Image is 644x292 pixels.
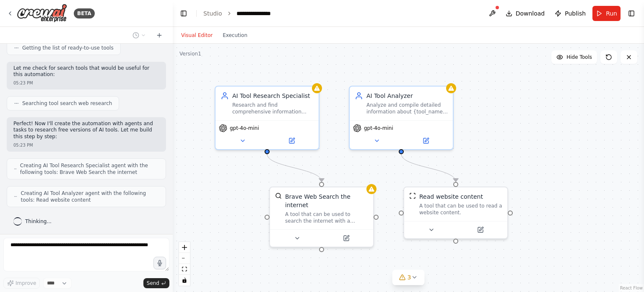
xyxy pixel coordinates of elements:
button: fit view [179,264,190,275]
div: Brave Web Search the internet [285,192,368,209]
div: 05:23 PM [13,142,159,148]
span: Thinking... [25,218,52,225]
p: Let me check for search tools that would be useful for this automation: [13,65,159,78]
button: Open in side panel [402,136,449,146]
div: Version 1 [179,50,201,57]
div: Read website content [419,192,483,201]
button: Switch to previous chat [129,30,149,40]
button: Improve [3,278,40,289]
div: A tool that can be used to read a website content. [419,203,502,216]
a: React Flow attribution [620,286,643,290]
button: Send [143,278,169,288]
span: Getting the list of ready-to-use tools [22,45,114,51]
button: zoom out [179,253,190,264]
div: BETA [74,8,95,18]
img: Logo [17,4,67,23]
span: Creating AI Tool Analyzer agent with the following tools: Read website content [21,190,159,203]
div: BraveSearchToolBrave Web Search the internetA tool that can be used to search the internet with a... [269,187,374,247]
span: Improve [16,280,36,287]
span: gpt-4o-mini [364,125,393,132]
button: Start a new chat [153,30,166,40]
button: 3 [392,270,425,285]
button: Execution [218,30,252,40]
div: AI Tool Research SpecialistResearch and find comprehensive information about free versions of AI ... [215,86,319,150]
a: Studio [203,10,222,17]
div: Analyze and compile detailed information about {tool_name} free version, creating a comprehensive... [366,102,448,115]
div: AI Tool Research Specialist [232,92,314,100]
button: toggle interactivity [179,275,190,286]
img: BraveSearchTool [275,192,282,199]
g: Edge from e7da502d-5445-435b-93aa-2c310067e3f2 to 604776af-5e7d-45ca-875a-00c1e5a63c98 [263,154,326,182]
button: Publish [551,6,589,21]
button: zoom in [179,242,190,253]
div: React Flow controls [179,242,190,286]
button: Download [502,6,548,21]
div: Research and find comprehensive information about free versions of AI tools named {tool_name}, in... [232,102,314,115]
div: AI Tool AnalyzerAnalyze and compile detailed information about {tool_name} free version, creating... [349,86,454,150]
nav: breadcrumb [203,9,278,18]
button: Show right sidebar [626,8,637,19]
div: ScrapeWebsiteToolRead website contentA tool that can be used to read a website content. [403,187,508,239]
span: gpt-4o-mini [230,125,259,132]
div: AI Tool Analyzer [366,92,448,100]
div: 05:23 PM [13,80,159,86]
span: 3 [408,273,411,281]
p: Perfect! Now I'll create the automation with agents and tasks to research free versions of AI too... [13,121,159,140]
img: ScrapeWebsiteTool [409,192,416,199]
button: Visual Editor [176,30,218,40]
span: Searching tool search web research [22,100,112,107]
button: Open in side panel [268,136,315,146]
g: Edge from f086c36a-de9d-4d8b-8808-fa21566c2432 to da2dfae3-f58b-4883-b9f1-9281d18b7879 [397,154,460,182]
span: Hide Tools [566,54,592,61]
span: Run [606,9,617,18]
span: Publish [565,9,586,18]
span: Download [516,9,545,18]
button: Open in side panel [457,225,504,235]
button: Run [592,6,621,21]
div: A tool that can be used to search the internet with a search_query. [285,211,368,224]
span: Send [147,280,159,287]
button: Hide Tools [551,50,597,64]
span: Creating AI Tool Research Specialist agent with the following tools: Brave Web Search the internet [20,162,159,176]
button: Hide left sidebar [178,8,190,19]
button: Open in side panel [322,233,370,243]
button: Click to speak your automation idea [153,257,166,269]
